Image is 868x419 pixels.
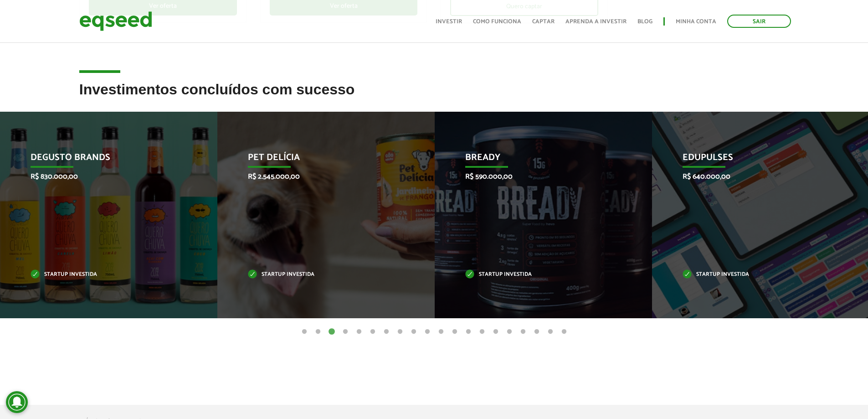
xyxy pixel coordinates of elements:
[464,327,473,336] button: 13 of 20
[683,152,825,168] p: Edupulses
[437,327,446,336] button: 11 of 20
[505,327,514,336] button: 16 of 20
[395,327,405,336] button: 8 of 20
[248,152,390,168] p: Pet Delícia
[248,272,390,277] p: Startup investida
[676,19,716,25] a: Minha conta
[491,327,500,336] button: 15 of 20
[519,327,528,336] button: 17 of 20
[473,19,521,25] a: Como funciona
[560,327,569,336] button: 20 of 20
[409,327,418,336] button: 9 of 20
[31,272,173,277] p: Startup investida
[79,9,152,33] img: EqSeed
[341,327,350,336] button: 4 of 20
[300,327,309,336] button: 1 of 20
[31,172,173,181] p: R$ 830.000,00
[683,272,825,277] p: Startup investida
[465,172,608,181] p: R$ 590.000,00
[465,272,608,277] p: Startup investida
[532,19,555,25] a: Captar
[727,15,791,28] a: Sair
[382,327,391,336] button: 7 of 20
[248,172,390,181] p: R$ 2.545.000,00
[565,19,627,25] a: Aprenda a investir
[532,327,541,336] button: 18 of 20
[478,327,487,336] button: 14 of 20
[31,152,173,168] p: Degusto Brands
[637,19,652,25] a: Blog
[313,327,323,336] button: 2 of 20
[327,327,336,336] button: 3 of 20
[683,172,825,181] p: R$ 640.000,00
[423,327,432,336] button: 10 of 20
[79,82,789,111] h2: Investimentos concluídos com sucesso
[465,152,608,168] p: Bready
[546,327,555,336] button: 19 of 20
[450,327,459,336] button: 12 of 20
[354,327,364,336] button: 5 of 20
[436,19,462,25] a: Investir
[368,327,377,336] button: 6 of 20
